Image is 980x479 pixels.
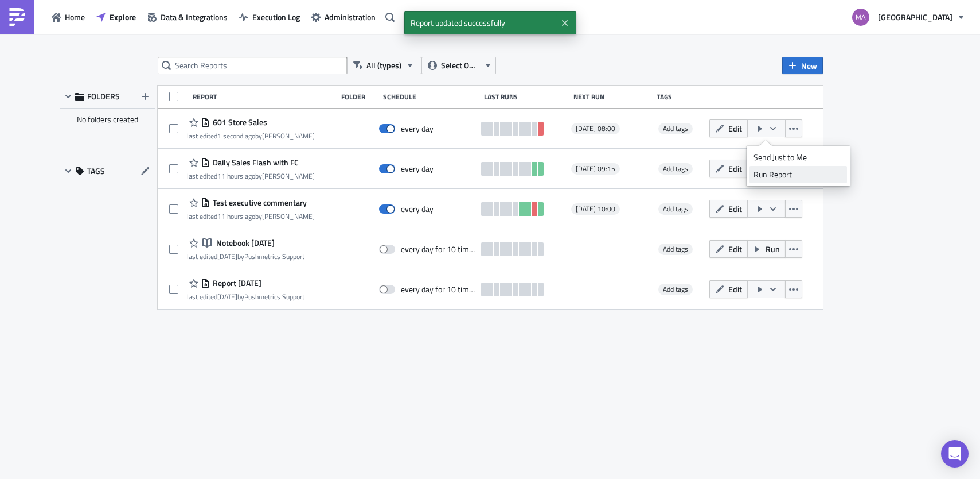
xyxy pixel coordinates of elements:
div: every day [401,204,434,214]
span: Edit [728,122,742,134]
div: Schedule [383,92,478,101]
span: Daily Sales Flash with FC [210,157,299,168]
time: 2025-08-19T01:46:23Z [217,130,255,141]
img: Avatar [851,7,870,27]
div: Next Run [573,92,651,101]
span: Select Owner [441,59,479,72]
span: [DATE] 08:00 [576,124,615,133]
span: Run [766,243,780,255]
div: last edited by [PERSON_NAME] [187,172,315,180]
button: [GEOGRAPHIC_DATA] [845,5,971,30]
div: No folders created [60,109,155,130]
div: every day [401,123,434,134]
span: Edit [728,243,742,255]
span: New [801,60,817,72]
span: Execution Log [252,11,300,23]
div: every day [401,164,434,174]
time: 2025-08-06T19:33:31Z [217,251,237,262]
button: Run [747,240,786,258]
span: [DATE] 10:00 [576,204,615,214]
button: Execution Log [233,8,306,26]
span: Home [65,11,85,23]
button: Edit [709,280,748,298]
span: Report 2025-08-06 [210,278,261,288]
div: last edited by [PERSON_NAME] [187,212,315,221]
div: Folder [341,92,377,101]
button: Edit [709,160,748,177]
span: FOLDERS [87,91,120,102]
div: last edited by Pushmetrics Support [187,292,304,301]
button: Edit [709,200,748,218]
span: Add tags [658,244,693,255]
span: Add tags [658,284,693,295]
button: Edit [709,119,748,137]
button: New [782,57,823,74]
div: Last Runs [484,92,568,101]
span: Add tags [658,163,693,175]
span: Test executive commentary [210,198,307,208]
span: TAGS [87,166,105,176]
div: Open Intercom Messenger [941,440,969,468]
span: Add tags [663,284,688,295]
button: Close [556,14,573,32]
button: Home [46,8,91,26]
span: 601 Store Sales [210,117,267,128]
span: Administration [325,11,376,23]
button: Administration [306,8,381,26]
span: Add tags [663,203,688,214]
div: Run Report [753,169,843,180]
span: Edit [728,203,742,215]
div: Tags [657,92,704,101]
span: Add tags [663,123,688,134]
span: Add tags [658,123,693,134]
span: Add tags [663,244,688,254]
span: [GEOGRAPHIC_DATA] [878,11,952,23]
button: Data & Integrations [142,8,233,26]
span: Edit [728,163,742,175]
button: Select Owner [421,57,496,74]
img: PushMetrics [8,8,26,26]
span: Report updated successfully [404,11,556,34]
div: every day for 10 times [401,284,475,295]
span: Data & Integrations [161,11,228,23]
button: Edit [709,240,748,258]
span: [DATE] 09:15 [576,164,615,173]
span: Edit [728,283,742,295]
span: Notebook 2025-08-06 [213,238,275,248]
span: Add tags [658,203,693,215]
div: last edited by [PERSON_NAME] [187,132,315,140]
div: every day for 10 times [401,244,475,254]
input: Search Reports [158,57,347,74]
div: Report [193,92,336,101]
time: 2025-08-06T19:33:26Z [217,291,237,302]
span: All (types) [366,59,401,72]
span: Add tags [663,163,688,174]
button: All (types) [347,57,421,74]
time: 2025-08-18T14:34:14Z [217,171,255,181]
time: 2025-08-18T14:52:51Z [217,211,255,222]
button: Explore [91,8,142,26]
div: Send Just to Me [753,152,843,163]
div: last edited by Pushmetrics Support [187,252,304,261]
span: Explore [110,11,136,23]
